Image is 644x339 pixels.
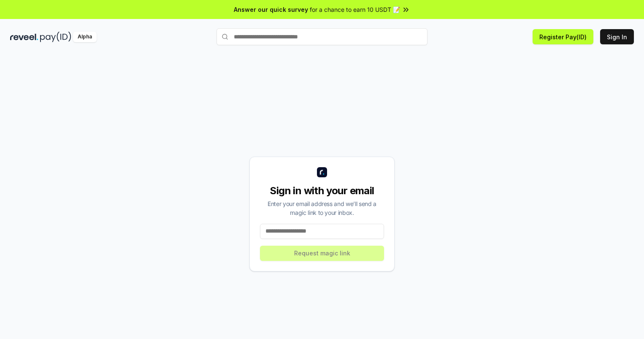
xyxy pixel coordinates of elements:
div: Sign in with your email [260,184,384,198]
span: Answer our quick survey [234,5,308,14]
div: Enter your email address and we’ll send a magic link to your inbox. [260,199,384,217]
img: logo_small [317,167,327,177]
div: Alpha [73,32,97,42]
button: Register Pay(ID) [533,29,593,44]
button: Sign In [600,29,634,44]
span: for a chance to earn 10 USDT 📝 [310,5,400,14]
img: pay_id [40,32,71,42]
img: reveel_dark [10,32,38,42]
